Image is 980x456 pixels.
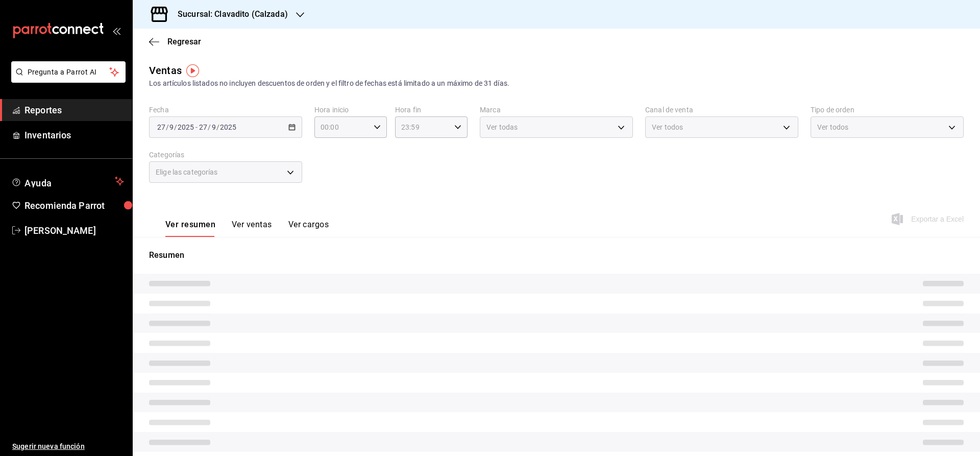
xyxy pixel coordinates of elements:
span: Inventarios [24,128,124,142]
span: Reportes [24,103,124,117]
label: Marca [480,106,633,113]
input: -- [169,123,174,131]
span: Elige las categorías [156,167,218,177]
img: Tooltip marker [186,64,199,77]
a: Pregunta a Parrot AI [7,74,126,85]
span: Ver todos [652,122,683,132]
button: Regresar [149,37,201,46]
label: Canal de venta [645,106,798,113]
label: Hora inicio [314,106,387,113]
span: Ayuda [24,175,111,187]
input: ---- [219,123,237,131]
label: Tipo de orden [811,106,964,113]
input: -- [157,123,166,131]
span: Recomienda Parrot [24,199,124,212]
span: - [195,123,198,131]
span: Ver todos [817,122,848,132]
span: / [216,123,219,131]
button: open_drawer_menu [112,27,120,35]
div: Ventas [149,63,182,78]
span: Pregunta a Parrot AI [28,67,110,78]
span: Regresar [167,37,201,46]
button: Ver ventas [232,220,272,237]
button: Pregunta a Parrot AI [11,61,126,83]
h3: Sucursal: Clavadito (Calzada) [169,8,288,20]
span: Sugerir nueva función [12,441,124,452]
div: Los artículos listados no incluyen descuentos de orden y el filtro de fechas está limitado a un m... [149,78,964,89]
span: / [208,123,211,131]
span: [PERSON_NAME] [24,224,124,237]
span: Ver todas [486,122,518,132]
input: -- [211,123,216,131]
p: Resumen [149,249,964,261]
button: Ver cargos [288,220,329,237]
button: Ver resumen [165,220,215,237]
div: navigation tabs [165,220,329,237]
span: / [166,123,169,131]
span: / [174,123,177,131]
input: ---- [177,123,194,131]
label: Fecha [149,106,302,113]
label: Hora fin [395,106,468,113]
label: Categorías [149,151,302,158]
input: -- [199,123,208,131]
